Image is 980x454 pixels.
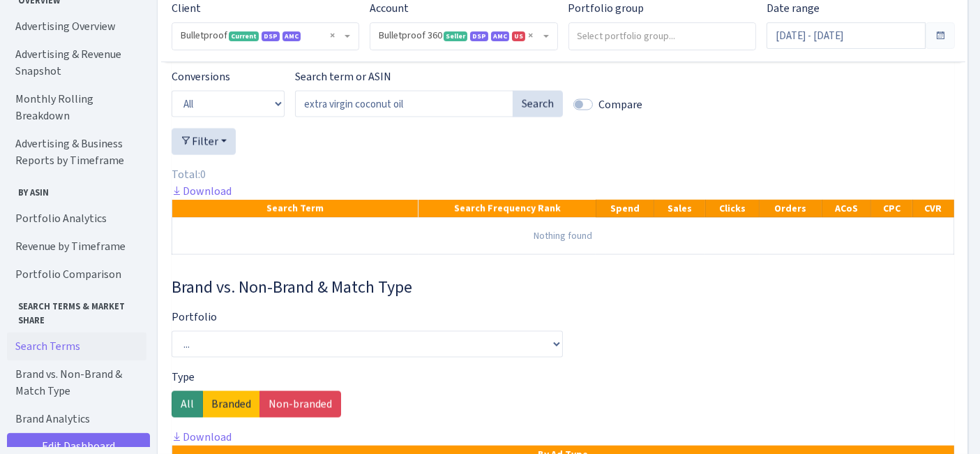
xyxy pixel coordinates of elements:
[172,277,954,298] h3: Widget #5
[569,23,756,48] input: Select portfolio group...
[419,200,596,218] th: Search Frequency Rank
[7,360,146,405] a: Brand vs. Non-Brand & Match Type
[181,29,342,43] span: Bulletproof <span class="badge badge-success">Current</span><span class="badge badge-primary">DSP...
[172,184,232,198] a: Download
[654,200,706,218] th: Sales
[202,391,260,418] label: Branded
[200,167,206,182] span: 0
[8,180,146,199] span: By ASIN
[7,261,146,288] a: Portfolio Comparison
[596,200,654,218] th: Spend
[370,23,557,50] span: Bulletproof 360 <span class="badge badge-success">Seller</span><span class="badge badge-primary">...
[470,31,488,41] span: DSP
[172,23,359,50] span: Bulletproof <span class="badge badge-success">Current</span><span class="badge badge-primary">DSP...
[295,68,391,85] label: Search term or ASIN
[379,29,540,43] span: Bulletproof 360 <span class="badge badge-success">Seller</span><span class="badge badge-primary">...
[598,96,642,113] label: Compare
[8,294,146,326] span: Search Terms & Market Share
[172,309,217,325] label: Portfolio
[7,13,146,41] a: Advertising Overview
[172,218,954,255] td: Nothing found
[513,91,563,117] button: Search
[172,391,203,418] label: All
[705,200,760,218] th: Clicks
[172,68,230,85] label: Conversions
[491,31,509,41] span: AMC
[172,166,954,183] div: Total:
[7,85,146,130] a: Monthly Rolling Breakdown
[760,200,822,218] th: Orders
[172,129,236,155] button: Filter
[7,405,146,433] a: Brand Analytics
[512,31,525,41] span: US
[7,332,146,360] a: Search Terms
[172,200,419,218] th: Search Term
[7,205,146,233] a: Portfolio Analytics
[7,41,146,85] a: Advertising & Revenue Snapshot
[229,31,259,41] span: Current
[529,29,534,43] span: Remove all items
[330,29,335,43] span: Remove all items
[262,31,280,41] span: DSP
[295,91,513,117] input: Search term or ASIN
[7,130,146,175] a: Advertising & Business Reports by Timeframe
[444,31,467,41] span: Seller
[871,200,912,218] th: CPC
[912,200,953,218] th: CVR
[172,369,195,386] label: Type
[282,31,301,41] span: AMC
[172,430,232,444] a: Download
[822,200,871,218] th: ACoS
[7,233,146,261] a: Revenue by Timeframe
[259,391,341,418] label: Non-branded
